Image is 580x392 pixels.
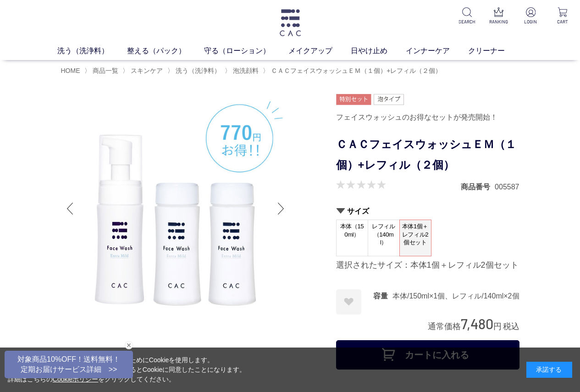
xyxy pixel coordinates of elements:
[271,67,442,74] span: ＣＡＣフェイスウォッシュＥＭ（１個）+レフィル（２個）
[400,220,431,249] span: 本体1個＋レフィル2個セット
[495,182,519,192] dd: 005587
[488,18,509,25] p: RANKING
[278,9,302,36] img: logo
[336,110,519,125] div: フェイスウォッシュのお得なセットが発売開始！
[520,7,541,25] a: LOGIN
[84,66,121,75] li: 〉
[468,45,523,56] a: クリーナー
[461,315,493,332] span: 7,480
[373,291,392,301] dt: 容量
[204,45,288,56] a: 守る（ローション）
[552,18,573,25] p: CART
[336,260,519,271] div: 選択されたサイズ：本体1個＋レフィル2個セット
[131,67,163,74] span: スキンケア
[336,134,519,176] h1: ＣＡＣフェイスウォッシュＥＭ（１個）+レフィル（２個）
[488,7,509,25] a: RANKING
[493,322,502,331] span: 円
[351,45,406,56] a: 日やけ止め
[129,67,163,74] a: スキンケア
[176,67,221,74] span: 洗う（洗浄料）
[457,18,477,25] p: SEARCH
[57,45,127,56] a: 洗う（洗浄料）
[336,289,361,315] a: お気に入りに登録する
[552,7,573,25] a: CART
[288,45,351,56] a: メイクアップ
[263,66,444,75] li: 〉
[520,18,541,25] p: LOGIN
[225,66,261,75] li: 〉
[93,67,118,74] span: 商品一覧
[231,67,259,74] a: 泡洗顔料
[392,291,519,301] dd: 本体/150ml×1個、レフィル/140ml×2個
[127,45,204,56] a: 整える（パック）
[336,340,519,370] button: カートに入れる
[428,322,461,331] span: 通常価格
[336,206,519,216] h2: サイズ
[374,94,404,105] img: 泡タイプ
[122,66,165,75] li: 〉
[526,362,572,378] div: 承諾する
[503,322,519,331] span: 税込
[91,67,118,74] a: 商品一覧
[368,220,399,249] span: レフィル（140ml）
[233,67,259,74] span: 泡洗顔料
[337,220,368,246] span: 本体（150ml）
[269,67,442,74] a: ＣＡＣフェイスウォッシュＥＭ（１個）+レフィル（２個）
[167,66,223,75] li: 〉
[461,182,495,192] dt: 商品番号
[61,94,290,323] img: ＣＡＣフェイスウォッシュＥＭ（１個）+レフィル（２個） 本体1個＋レフィル2個セット
[336,94,371,105] img: 特別セット
[406,45,468,56] a: インナーケア
[61,67,80,74] a: HOME
[457,7,477,25] a: SEARCH
[174,67,221,74] a: 洗う（洗浄料）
